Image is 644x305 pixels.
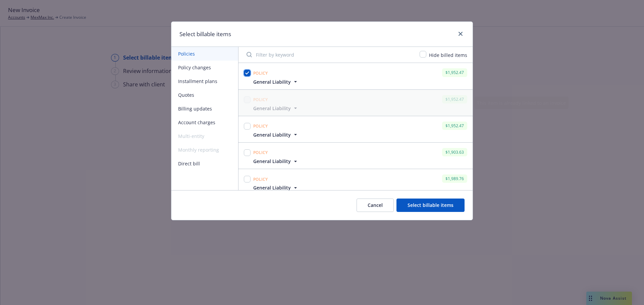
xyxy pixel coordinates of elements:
div: $1,903.63 [442,148,467,156]
button: General Liability [253,105,299,112]
div: $1,952.47 [442,122,467,130]
button: General Liability [253,158,299,165]
button: Policy changes [171,61,238,74]
button: Direct bill [171,157,238,170]
span: Policy [253,150,268,155]
button: Billing updates [171,102,238,116]
div: $1,952.47 [442,68,467,77]
span: Policy [253,176,268,182]
span: Hide billed items [429,52,467,58]
span: General Liability [253,131,291,138]
div: $1,989.76 [442,174,467,183]
span: Policy [253,123,268,129]
button: Cancel [357,199,394,212]
button: General Liability [253,131,299,138]
span: Monthly reporting [171,143,238,157]
span: Multi-entity [171,129,238,143]
button: Quotes [171,88,238,102]
a: close [457,30,465,38]
span: General Liability [253,78,291,85]
input: Filter by keyword [243,48,416,61]
button: Account charges [171,116,238,129]
span: Policy [253,97,268,102]
button: General Liability [253,78,299,85]
span: Policy [253,70,268,76]
h1: Select billable items [179,30,231,39]
button: Installment plans [171,74,238,88]
button: Select billable items [396,199,465,212]
button: General Liability [253,184,299,191]
span: General Liability [253,158,291,165]
div: $1,952.47 [442,95,467,103]
span: Policy$1,952.47General Liability [238,90,473,116]
span: General Liability [253,105,291,112]
span: General Liability [253,184,291,191]
button: Policies [171,47,238,61]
